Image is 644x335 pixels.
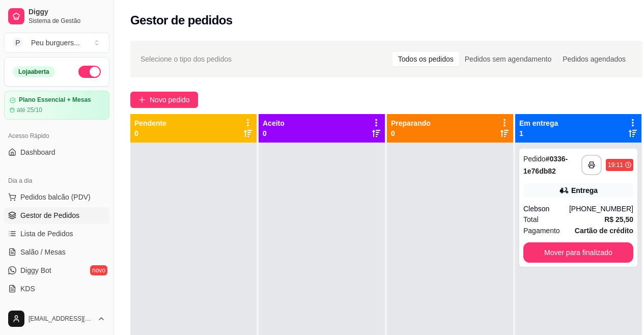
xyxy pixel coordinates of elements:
span: Lista de Pedidos [20,229,73,239]
a: KDS [4,281,109,297]
span: Novo pedido [150,94,190,105]
a: Gestor de Pedidos [4,207,109,224]
div: Todos os pedidos [393,52,459,66]
span: Salão / Mesas [20,247,66,257]
strong: # 0336-1e76db82 [523,155,568,175]
article: Plano Essencial + Mesas [19,96,91,104]
span: Pedido [523,155,546,163]
article: até 25/10 [17,106,42,114]
div: Entrega [571,185,598,196]
span: Selecione o tipo dos pedidos [141,53,232,65]
div: [PHONE_NUMBER] [569,204,633,214]
div: 19:11 [608,161,623,169]
button: Mover para finalizado [523,242,633,263]
div: Clebson [523,204,569,214]
p: Aceito [263,118,285,128]
p: Pendente [134,118,166,128]
a: Lista de Pedidos [4,226,109,242]
span: P [13,38,23,48]
p: 0 [263,128,285,138]
span: [EMAIL_ADDRESS][DOMAIN_NAME] [29,315,93,323]
span: KDS [20,284,35,294]
span: Diggy [29,8,105,17]
button: Pedidos balcão (PDV) [4,189,109,205]
p: 0 [391,128,431,138]
button: Novo pedido [130,92,198,108]
span: Diggy Bot [20,265,51,275]
span: Sistema de Gestão [29,17,105,25]
p: Preparando [391,118,431,128]
span: Pagamento [523,225,560,236]
strong: Cartão de crédito [575,227,633,235]
a: Salão / Mesas [4,244,109,260]
span: Gestor de Pedidos [20,210,79,220]
div: Acesso Rápido [4,128,109,144]
a: Diggy Botnovo [4,262,109,278]
a: Dashboard [4,144,109,160]
button: Alterar Status [78,66,101,78]
h2: Gestor de pedidos [130,12,233,29]
div: Loja aberta [13,66,55,77]
div: Peu burguers ... [31,38,80,48]
p: 1 [519,128,558,138]
span: Pedidos balcão (PDV) [20,192,91,202]
span: Dashboard [20,147,55,157]
a: Plano Essencial + Mesasaté 25/10 [4,91,109,120]
button: Select a team [4,33,109,53]
strong: R$ 25,50 [604,215,633,224]
a: DiggySistema de Gestão [4,4,109,29]
button: [EMAIL_ADDRESS][DOMAIN_NAME] [4,306,109,331]
p: Em entrega [519,118,558,128]
div: Dia a dia [4,173,109,189]
div: Pedidos sem agendamento [459,52,557,66]
span: plus [138,96,146,103]
div: Pedidos agendados [557,52,631,66]
p: 0 [134,128,166,138]
span: Total [523,214,539,225]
